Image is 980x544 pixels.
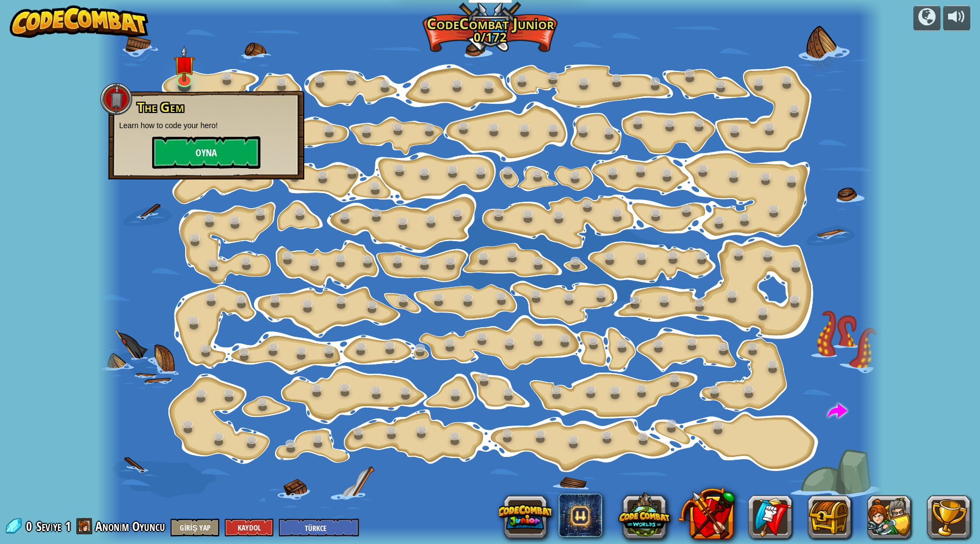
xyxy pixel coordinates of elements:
[119,120,293,131] p: Learn how to code your hero!
[174,45,195,82] img: level-banner-unstarted.png
[152,136,260,169] button: Oyna
[137,98,184,116] span: The Gem
[225,519,273,536] button: Kaydol
[171,519,219,536] button: Giriş Yap
[943,5,970,31] button: Sesi ayarla
[36,518,61,535] span: Seviye
[913,5,940,31] button: Kampanyalar
[95,518,166,535] span: Anonim Oyuncu
[65,518,71,535] span: 1
[10,5,148,38] img: CodeCombat - Learn how to code by playing a game
[26,518,35,535] span: 0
